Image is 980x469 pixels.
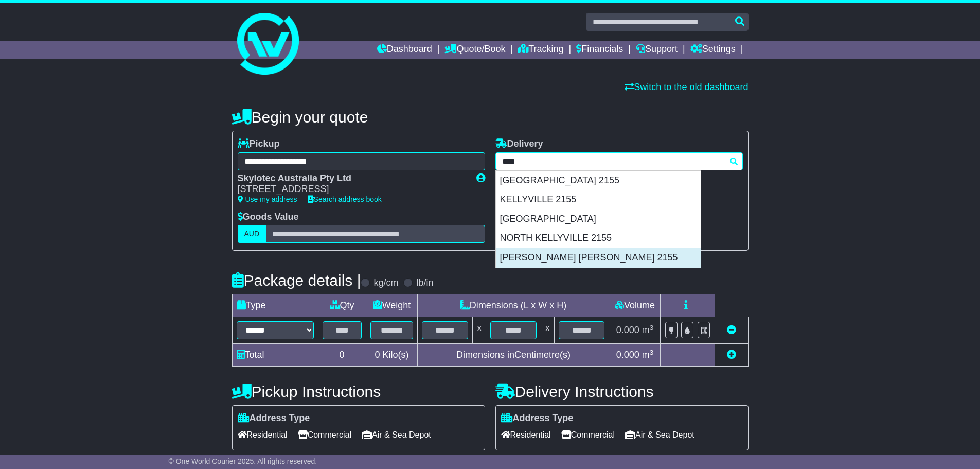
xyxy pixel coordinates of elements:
[616,350,639,360] span: 0.000
[650,349,654,356] sup: 3
[518,41,563,59] a: Tracking
[495,138,543,150] label: Delivery
[496,248,701,268] div: [PERSON_NAME] [PERSON_NAME] 2155
[232,109,749,126] h4: Begin your quote
[495,383,749,400] h4: Delivery Instructions
[418,294,609,317] td: Dimensions (L x W x H)
[232,294,318,317] td: Type
[362,427,431,443] span: Air & Sea Depot
[501,427,551,443] span: Residential
[642,325,654,335] span: m
[238,427,288,443] span: Residential
[232,383,485,400] h4: Pickup Instructions
[541,317,554,344] td: x
[318,294,366,317] td: Qty
[238,173,466,184] div: Skylotec Australia Pty Ltd
[727,325,736,335] a: Remove this item
[625,427,694,443] span: Air & Sea Depot
[308,195,382,203] a: Search address book
[232,272,361,289] h4: Package details |
[298,427,351,443] span: Commercial
[496,210,701,229] div: [GEOGRAPHIC_DATA]
[576,41,623,59] a: Financials
[473,317,486,344] td: x
[496,229,701,248] div: NORTH KELLYVILLE 2155
[642,350,654,360] span: m
[238,195,297,203] a: Use my address
[496,171,701,190] div: [GEOGRAPHIC_DATA] 2155
[636,41,678,59] a: Support
[318,344,366,367] td: 0
[169,457,317,465] span: © One World Courier 2025. All rights reserved.
[609,294,661,317] td: Volume
[375,350,380,360] span: 0
[495,152,743,170] typeahead: Please provide city
[377,41,432,59] a: Dashboard
[561,427,615,443] span: Commercial
[238,212,299,223] label: Goods Value
[496,190,701,210] div: KELLYVILLE 2155
[727,350,736,360] a: Add new item
[616,325,639,335] span: 0.000
[625,82,748,92] a: Switch to the old dashboard
[373,277,398,289] label: kg/cm
[501,413,574,424] label: Address Type
[238,225,266,243] label: AUD
[690,41,736,59] a: Settings
[416,277,433,289] label: lb/in
[366,344,418,367] td: Kilo(s)
[238,138,280,150] label: Pickup
[418,344,609,367] td: Dimensions in Centimetre(s)
[232,344,318,367] td: Total
[650,324,654,332] sup: 3
[238,184,466,195] div: [STREET_ADDRESS]
[366,294,418,317] td: Weight
[238,413,310,424] label: Address Type
[444,41,505,59] a: Quote/Book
